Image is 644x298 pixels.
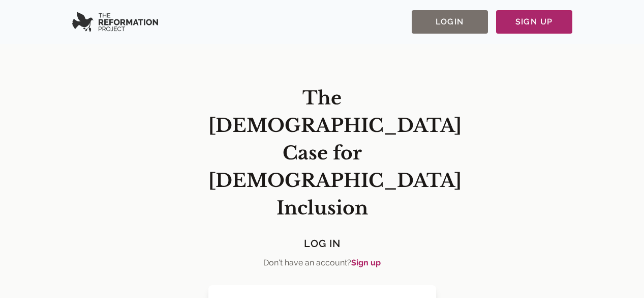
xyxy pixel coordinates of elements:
[208,257,436,269] p: Don't have an account?
[351,258,381,267] a: Sign up
[72,12,158,32] img: Serverless SaaS Boilerplate
[515,16,553,28] span: Sign Up
[496,10,572,34] button: Sign Up
[436,16,464,28] span: Login
[208,85,436,222] h1: The [DEMOGRAPHIC_DATA] Case for [DEMOGRAPHIC_DATA] Inclusion
[412,10,488,34] button: Login
[208,234,436,253] h4: Log In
